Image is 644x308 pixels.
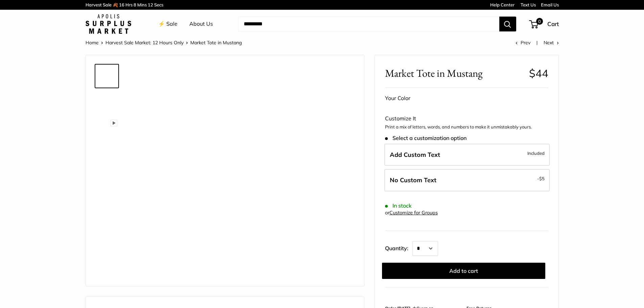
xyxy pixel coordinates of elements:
[125,2,133,7] span: Hrs
[536,18,543,25] span: 0
[390,151,440,159] span: Add Custom Text
[86,40,99,46] a: Home
[384,144,550,166] label: Add Custom Text
[516,40,530,46] a: Prev
[389,210,438,216] a: Customize for Groups
[385,239,412,256] label: Quantity:
[390,176,436,184] span: No Custom Text
[385,93,548,103] div: Your Color
[158,19,177,29] a: ⚡️ Sale
[385,208,438,217] div: or
[95,226,119,251] a: Market Tote in Mustang
[137,2,147,7] span: Mins
[95,118,119,142] a: Market Tote in Mustang
[385,124,548,131] p: Print a mix of letters, words, and numbers to make it unmistakably yours.
[95,145,119,169] a: Market Tote in Mustang
[95,91,119,115] a: Market Tote in Mustang
[547,20,559,27] span: Cart
[190,40,242,46] span: Market Tote in Mustang
[86,38,242,47] nav: Breadcrumb
[490,2,515,7] a: Help Center
[105,40,184,46] a: Harvest Sale Market: 12 Hours Only
[154,2,163,7] span: Secs
[385,114,548,124] div: Customize It
[527,149,545,157] span: Included
[95,64,119,88] a: Market Tote in Mustang
[382,263,545,279] button: Add to cart
[148,2,153,7] span: 12
[537,174,545,183] span: -
[238,17,499,31] input: Search...
[385,67,524,79] span: Market Tote in Mustang
[539,176,545,181] span: $5
[529,67,548,80] span: $44
[189,19,213,29] a: About Us
[499,17,516,31] button: Search
[95,199,119,223] a: Market Tote in Mustang
[544,40,559,46] a: Next
[119,2,124,7] span: 16
[541,2,559,7] a: Email Us
[86,14,131,34] img: Apolis: Surplus Market
[521,2,536,7] a: Text Us
[530,19,559,29] a: 0 Cart
[385,203,412,209] span: In stock
[384,169,550,191] label: Leave Blank
[385,135,467,141] span: Select a customization option
[95,172,119,196] a: Market Tote in Mustang
[134,2,136,7] span: 8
